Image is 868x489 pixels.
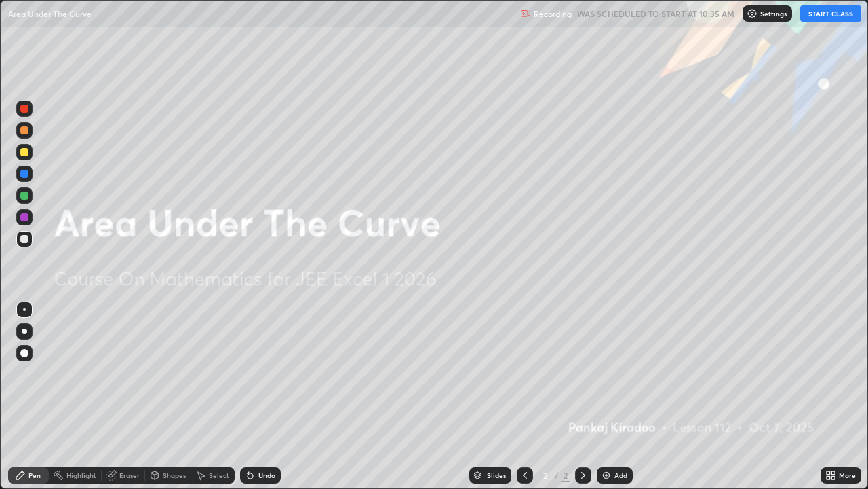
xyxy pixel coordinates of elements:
[534,9,572,19] p: Recording
[28,472,41,479] div: Pen
[561,469,570,482] div: 2
[614,472,627,479] div: Add
[8,8,92,19] p: Area Under The Curve
[66,472,96,479] div: Highlight
[209,472,229,479] div: Select
[601,470,612,481] img: add-slide-button
[555,471,559,479] div: /
[747,8,757,19] img: class-settings-icons
[760,10,787,17] p: Settings
[119,472,140,479] div: Eraser
[258,472,275,479] div: Undo
[839,472,856,479] div: More
[800,5,861,22] button: START CLASS
[520,8,531,19] img: recording.375f2c34.svg
[487,472,506,479] div: Slides
[577,7,734,20] h5: WAS SCHEDULED TO START AT 10:35 AM
[538,471,552,479] div: 2
[163,472,186,479] div: Shapes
